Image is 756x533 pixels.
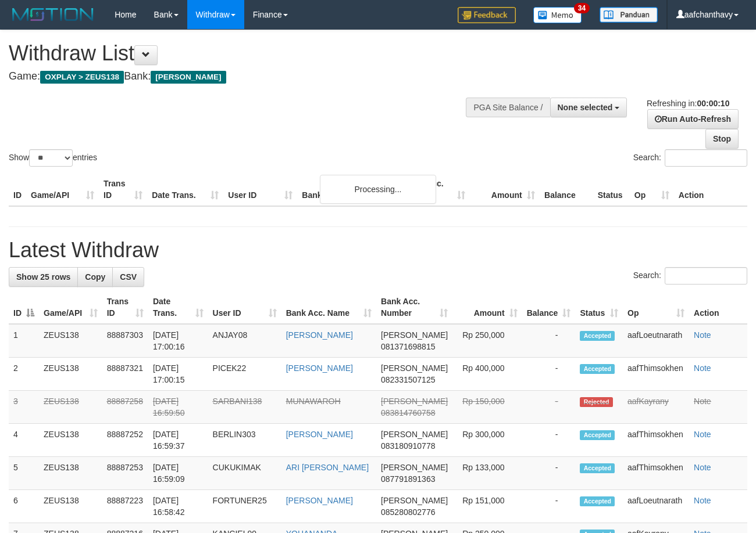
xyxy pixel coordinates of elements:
[120,272,137,282] span: CSV
[39,358,102,391] td: ZEUS138
[558,103,613,112] span: None selected
[381,507,435,517] span: Copy 085280802776 to clipboard
[286,397,341,406] a: MUNAWAROH
[452,391,522,424] td: Rp 150,000
[452,457,522,490] td: Rp 133,000
[39,424,102,457] td: ZEUS138
[522,391,576,424] td: -
[623,457,689,490] td: aafThimsokhen
[381,363,448,373] span: [PERSON_NAME]
[674,173,747,206] th: Action
[16,272,70,282] span: Show 25 rows
[29,149,73,167] select: Showentries
[522,324,576,358] td: -
[286,430,353,439] a: [PERSON_NAME]
[9,71,493,82] h4: Game: Bank:
[381,342,435,351] span: Copy 081371698815 to clipboard
[633,149,747,167] label: Search:
[102,358,148,391] td: 88887321
[148,424,208,457] td: [DATE] 16:59:37
[593,173,630,206] th: Status
[540,173,593,206] th: Balance
[26,173,99,206] th: Game/API
[39,324,102,358] td: ZEUS138
[381,441,435,451] span: Copy 083180910778 to clipboard
[39,291,102,324] th: Game/API: activate to sort column ascending
[102,457,148,490] td: 88887253
[102,391,148,424] td: 88887258
[647,109,739,129] a: Run Auto-Refresh
[147,173,223,206] th: Date Trans.
[381,408,435,417] span: Copy 083814760758 to clipboard
[694,397,711,406] a: Note
[208,424,281,457] td: BERLIN303
[665,267,747,284] input: Search:
[697,99,729,108] strong: 00:00:10
[39,490,102,523] td: ZEUS138
[623,358,689,391] td: aafThimsokhen
[9,6,97,23] img: MOTION_logo.png
[381,474,435,484] span: Copy 087791891363 to clipboard
[694,430,711,439] a: Note
[381,397,448,406] span: [PERSON_NAME]
[102,490,148,523] td: 88887223
[466,98,550,117] div: PGA Site Balance /
[208,291,281,324] th: User ID: activate to sort column ascending
[452,358,522,391] td: Rp 400,000
[580,331,615,341] span: Accepted
[381,463,448,472] span: [PERSON_NAME]
[9,267,78,287] a: Show 25 rows
[522,424,576,457] td: -
[694,363,711,373] a: Note
[148,358,208,391] td: [DATE] 17:00:15
[381,375,435,384] span: Copy 082331507125 to clipboard
[77,267,113,287] a: Copy
[452,490,522,523] td: Rp 151,000
[148,324,208,358] td: [DATE] 17:00:16
[580,496,615,506] span: Accepted
[9,358,39,391] td: 2
[39,457,102,490] td: ZEUS138
[522,457,576,490] td: -
[151,71,226,84] span: [PERSON_NAME]
[623,424,689,457] td: aafThimsokhen
[99,173,147,206] th: Trans ID
[580,397,612,407] span: Rejected
[148,391,208,424] td: [DATE] 16:59:50
[705,129,739,149] a: Stop
[9,457,39,490] td: 5
[102,291,148,324] th: Trans ID: activate to sort column ascending
[9,291,39,324] th: ID: activate to sort column descending
[208,490,281,523] td: FORTUNER25
[320,175,436,204] div: Processing...
[470,173,540,206] th: Amount
[623,490,689,523] td: aafLoeutnarath
[102,424,148,457] td: 88887252
[522,291,576,324] th: Balance: activate to sort column ascending
[9,173,26,206] th: ID
[208,324,281,358] td: ANJAY08
[400,173,469,206] th: Bank Acc. Number
[9,490,39,523] td: 6
[452,324,522,358] td: Rp 250,000
[9,149,97,167] label: Show entries
[600,7,658,23] img: panduan.png
[9,239,747,262] h1: Latest Withdraw
[208,358,281,391] td: PICEK22
[112,267,144,287] a: CSV
[148,291,208,324] th: Date Trans.: activate to sort column ascending
[694,330,711,340] a: Note
[85,272,105,282] span: Copy
[286,463,369,472] a: ARI [PERSON_NAME]
[458,7,516,23] img: Feedback.jpg
[522,490,576,523] td: -
[580,430,615,440] span: Accepted
[286,496,353,505] a: [PERSON_NAME]
[223,173,297,206] th: User ID
[102,324,148,358] td: 88887303
[9,324,39,358] td: 1
[281,291,376,324] th: Bank Acc. Name: activate to sort column ascending
[574,3,590,13] span: 34
[550,98,627,117] button: None selected
[148,490,208,523] td: [DATE] 16:58:42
